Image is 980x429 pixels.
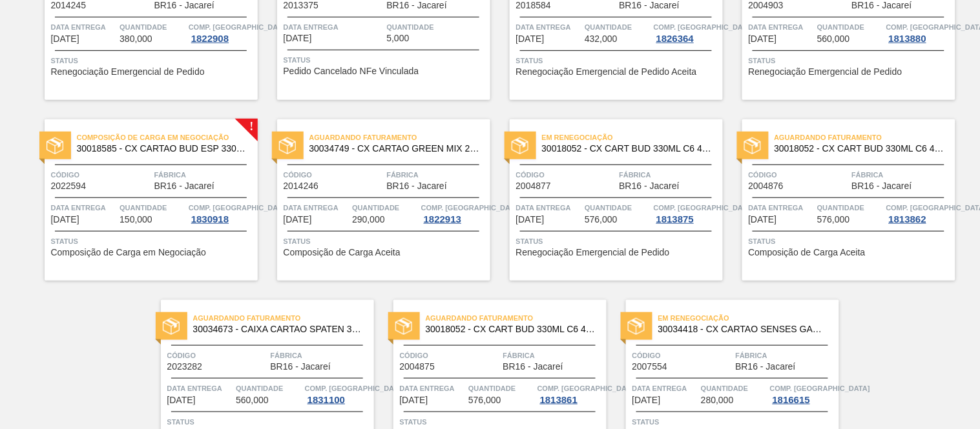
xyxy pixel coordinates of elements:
span: BR16 - Jacareí [154,181,214,191]
span: Status [400,415,603,428]
span: BR16 - Jacareí [387,1,447,10]
span: Status [167,415,371,428]
span: Código [749,168,849,181]
span: Quantidade [120,21,185,34]
a: statusAguardando Faturamento30034749 - CX CARTAO GREEN MIX 269ML LN C6Código2014246FábricaBR16 - ... [258,119,490,281]
img: status [628,318,645,335]
span: Fábrica [387,168,487,181]
span: Código [51,168,151,181]
span: 290,000 [352,215,385,224]
span: Quantidade [120,201,185,214]
span: 03/09/2025 [51,34,79,44]
div: 1830918 [189,214,231,224]
span: Comp. Carga [305,382,405,395]
div: 1813875 [654,214,696,224]
span: Status [51,54,255,67]
span: 576,000 [468,395,501,405]
span: Status [284,235,487,248]
span: 560,000 [236,395,269,405]
span: Fábrica [620,168,720,181]
span: 24/09/2025 [284,215,312,224]
a: !statusComposição de Carga em Negociação30018585 - CX CARTAO BUD ESP 330ML C6 NIV23Código2022594F... [25,119,258,281]
span: 432,000 [585,34,618,44]
a: Comp. [GEOGRAPHIC_DATA]1826364 [654,21,720,44]
span: Fábrica [271,349,371,362]
span: 380,000 [120,34,152,44]
span: Data entrega [516,21,582,34]
span: Fábrica [154,168,255,181]
span: Comp. Carga [654,201,754,214]
a: Comp. [GEOGRAPHIC_DATA]1831100 [305,382,371,405]
span: Código [284,168,384,181]
span: 25/09/2025 [516,215,545,224]
div: 1826364 [654,34,696,44]
span: BR16 - Jacareí [154,1,214,10]
span: Quantidade [352,201,418,214]
span: Fábrica [852,168,952,181]
span: Comp. Carga [654,21,754,34]
div: 1822913 [421,214,464,224]
a: statusEm renegociação30018052 - CX CART BUD 330ML C6 429 298GCódigo2004877FábricaBR16 - JacareíDa... [490,119,723,281]
span: 2023282 [167,362,203,372]
span: Status [749,235,952,248]
span: 2018584 [516,1,552,10]
span: Código [167,349,267,362]
span: BR16 - Jacareí [387,181,447,191]
a: statusAguardando Faturamento30018052 - CX CART BUD 330ML C6 429 298GCódigo2004876FábricaBR16 - Ja... [723,119,955,281]
span: 2007554 [632,362,668,372]
span: BR16 - Jacareí [736,362,796,372]
span: Quantidade [468,382,534,395]
div: 1816615 [770,395,813,405]
span: Data entrega [749,201,815,214]
a: Comp. [GEOGRAPHIC_DATA]1816615 [770,382,836,405]
span: 2022594 [51,181,87,191]
span: Data entrega [749,21,815,34]
span: 2004903 [749,1,784,10]
span: Código [632,349,733,362]
span: 30034418 - CX CARTAO SENSES GARMINO 269ML LN C6 [658,324,829,334]
span: Renegociação Emergencial de Pedido [516,248,670,257]
span: Renegociação Emergencial de Pedido [749,67,902,77]
span: Data entrega [51,21,117,34]
span: 30018052 - CX CART BUD 330ML C6 429 298G [426,324,596,334]
span: Comp. Carga [537,382,638,395]
span: Código [400,349,500,362]
div: 1831100 [305,395,348,405]
span: Status [51,235,255,248]
span: 06/10/2025 [632,395,661,405]
span: Comp. Carga [421,201,521,214]
span: 560,000 [817,34,850,44]
span: 5,000 [387,34,410,43]
span: BR16 - Jacareí [620,181,680,191]
span: Status [284,54,487,66]
img: status [512,137,528,154]
span: BR16 - Jacareí [620,1,680,10]
span: Aguardando Faturamento [775,131,955,144]
span: BR16 - Jacareí [271,362,331,372]
span: Em renegociação [658,312,839,324]
span: BR16 - Jacareí [852,181,912,191]
img: status [163,318,180,335]
span: Data entrega [400,382,466,395]
span: Quantidade [387,21,487,34]
span: Composição de Carga em Negociação [77,131,258,144]
img: status [395,318,412,335]
span: Aguardando Faturamento [426,312,607,324]
div: 1822908 [189,34,231,44]
span: Data entrega [516,201,582,214]
span: Quantidade [236,382,302,395]
span: Composição de Carga Aceita [749,248,866,257]
span: 29/09/2025 [400,395,428,405]
span: 15/09/2025 [749,34,777,44]
span: Composição de Carga em Negociação [51,248,206,257]
span: 2004877 [516,181,552,191]
span: 30018585 - CX CARTAO BUD ESP 330ML C6 NIV23 [77,144,247,154]
span: Quantidade [585,21,651,34]
span: Data entrega [284,21,384,34]
img: status [279,137,296,154]
span: Código [516,168,616,181]
span: 26/09/2025 [167,395,196,405]
span: 30018052 - CX CART BUD 330ML C6 429 298G [775,144,945,154]
span: 2013375 [284,1,319,10]
span: Status [632,415,836,428]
